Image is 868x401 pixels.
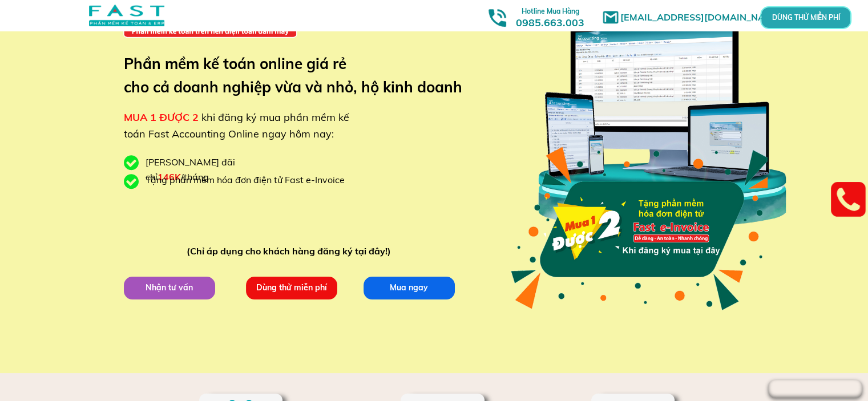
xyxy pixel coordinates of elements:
[158,171,181,183] span: 146K
[146,173,353,188] div: Tặng phần mềm hóa đơn điện tử Fast e-Invoice
[124,111,349,140] span: khi đăng ký mua phần mềm kế toán Fast Accounting Online ngay hôm nay:
[363,276,454,299] p: Mua ngay
[124,111,199,124] span: MUA 1 ĐƯỢC 2
[620,10,789,25] h1: [EMAIL_ADDRESS][DOMAIN_NAME]
[187,244,396,259] div: (Chỉ áp dụng cho khách hàng đăng ký tại đây!)
[146,155,294,184] div: [PERSON_NAME] đãi chỉ /tháng
[123,276,215,299] p: Nhận tư vấn
[522,7,579,15] span: Hotline Mua Hàng
[503,4,597,29] h3: 0985.663.003
[792,15,819,21] p: DÙNG THỬ MIỄN PHÍ
[245,276,337,299] p: Dùng thử miễn phí
[124,52,479,99] h3: Phần mềm kế toán online giá rẻ cho cả doanh nghiệp vừa và nhỏ, hộ kinh doanh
